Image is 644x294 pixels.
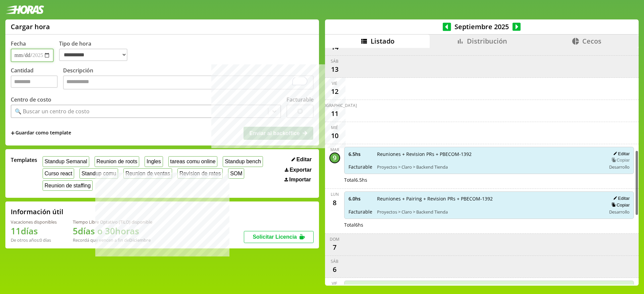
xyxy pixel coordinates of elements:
span: Editar [297,157,312,163]
b: Diciembre [129,237,151,243]
div: 7 [329,242,340,253]
span: +Guardar como template [11,129,71,137]
div: sáb [331,258,338,264]
div: 🔍 Buscar un centro de costo [15,108,90,115]
div: 12 [329,86,340,97]
button: Standup Semanal [43,156,89,167]
span: Templates [11,156,37,164]
label: Fecha [11,40,26,47]
div: Vacaciones disponibles [11,219,57,225]
select: Tipo de hora [59,49,127,61]
textarea: To enrich screen reader interactions, please activate Accessibility in Grammarly extension settings [63,75,314,90]
label: Descripción [63,67,314,91]
span: Desarrollo [609,209,630,215]
button: Revision de rates [177,168,223,179]
button: Solicitar Licencia [244,231,314,243]
button: Copiar [609,157,630,163]
button: Standup bench [223,156,263,167]
div: 10 [329,130,340,141]
span: Septiembre 2025 [451,22,513,31]
div: vie [332,281,337,286]
button: tareas comu online [168,156,218,167]
div: De otros años: 0 días [11,237,57,243]
button: Reunion de ventas [123,168,172,179]
div: vie [332,80,337,86]
button: Curso react [43,168,74,179]
button: Editar [611,151,630,157]
button: Standup comu [79,168,118,179]
button: Reunion de roots [95,156,139,167]
span: Solicitar Licencia [253,234,297,240]
span: Importar [289,177,311,183]
span: Cecos [582,37,601,46]
button: Ingles [145,156,163,167]
div: sáb [331,58,338,64]
span: Distribución [467,37,507,46]
div: 13 [329,64,340,75]
div: 11 [329,108,340,119]
span: 6.5 hs [348,151,372,157]
div: dom [330,236,339,242]
span: Reuniones + Revision PRs + PBECOM-1392 [377,151,602,157]
span: + [11,129,15,137]
label: Centro de costo [11,96,51,103]
div: Total 6 hs [344,222,634,228]
label: Tipo de hora [59,40,133,62]
input: Cantidad [11,75,58,88]
span: Reuniones + Pairing + Revision PRs + PBECOM-1392 [377,195,602,202]
button: Copiar [609,202,630,208]
h1: Cargar hora [11,22,50,31]
button: Editar [611,195,630,201]
button: Reunion de staffing [43,180,93,191]
div: 9 [329,153,340,163]
span: 6.0 hs [348,195,372,202]
div: mié [331,125,338,130]
span: Exportar [289,167,312,173]
div: 8 [329,197,340,208]
div: lun [331,191,339,197]
button: Exportar [283,167,314,173]
span: Listado [371,37,394,46]
div: [DEMOGRAPHIC_DATA] [313,103,357,108]
span: Facturable [348,209,372,215]
div: scrollable content [325,48,639,285]
span: Proyectos > Claro > Backend Tienda [377,164,602,170]
div: mar [330,147,339,153]
h1: 5 días o 30 horas [73,225,152,237]
img: logotipo [5,5,44,14]
div: Tiempo Libre Optativo (TiLO) disponible [73,219,152,225]
h1: 11 días [11,225,57,237]
button: Editar [289,156,314,163]
div: Total 6.5 hs [344,177,634,183]
div: 6 [329,264,340,275]
span: Desarrollo [609,164,630,170]
label: Cantidad [11,67,63,91]
label: Facturable [286,96,314,103]
span: Proyectos > Claro > Backend Tienda [377,209,602,215]
button: SOM [228,168,244,179]
span: Facturable [348,164,372,170]
div: Recordá que vencen a fin de [73,237,152,243]
h2: Información útil [11,207,63,216]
